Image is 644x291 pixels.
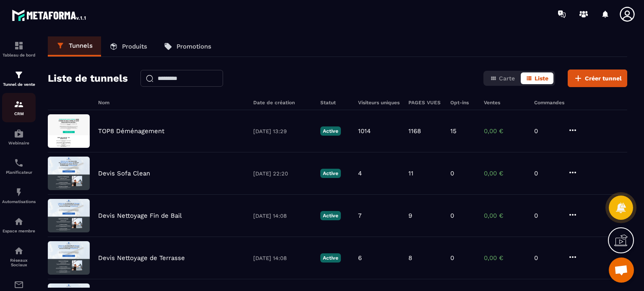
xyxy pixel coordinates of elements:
[484,127,526,135] p: 0,00 €
[69,42,93,49] p: Tunnels
[534,170,559,177] p: 0
[2,93,36,122] a: formationformationCRM
[2,53,36,57] p: Tableau de bord
[320,169,341,178] p: Active
[609,258,634,283] a: Ouvrir le chat
[408,170,413,177] p: 11
[14,187,24,197] img: automations
[14,99,24,109] img: formation
[484,254,526,262] p: 0,00 €
[484,212,526,219] p: 0,00 €
[358,127,371,135] p: 1014
[2,141,36,145] p: Webinaire
[2,111,36,116] p: CRM
[320,100,350,106] h6: Statut
[14,70,24,80] img: formation
[98,100,245,106] h6: Nom
[14,129,24,139] img: automations
[534,212,559,219] p: 0
[122,43,147,50] p: Produits
[358,170,362,177] p: 4
[534,254,559,262] p: 0
[408,127,421,135] p: 1168
[2,64,36,93] a: formationformationTunnel de vente
[450,127,457,135] p: 15
[534,100,564,106] h6: Commandes
[358,212,361,219] p: 7
[408,254,412,262] p: 8
[14,216,24,227] img: automations
[320,126,341,136] p: Active
[499,75,515,82] span: Carte
[253,170,312,177] p: [DATE] 22:20
[98,127,164,135] p: TOP8 Déménagement
[253,100,312,106] h6: Date de création
[358,254,362,262] p: 6
[48,70,128,87] h2: Liste de tunnels
[408,100,442,106] h6: PAGES VUES
[98,170,150,177] p: Devis Sofa Clean
[98,254,185,262] p: Devis Nettoyage de Terrasse
[253,128,312,134] p: [DATE] 13:29
[2,122,36,152] a: automationsautomationsWebinaire
[450,100,475,106] h6: Opt-ins
[484,100,526,106] h6: Ventes
[2,199,36,204] p: Automatisations
[2,152,36,181] a: schedulerschedulerPlanificateur
[253,255,312,261] p: [DATE] 14:08
[535,75,548,82] span: Liste
[14,41,24,51] img: formation
[48,36,101,57] a: Tunnels
[2,34,36,64] a: formationformationTableau de bord
[2,239,36,273] a: social-networksocial-networkRéseaux Sociaux
[320,211,341,220] p: Active
[320,253,341,263] p: Active
[568,70,627,87] button: Créer tunnel
[48,241,90,275] img: image
[177,43,211,50] p: Promotions
[521,72,553,84] button: Liste
[2,82,36,87] p: Tunnel de vente
[14,246,24,256] img: social-network
[450,254,454,262] p: 0
[48,199,90,232] img: image
[48,157,90,190] img: image
[2,170,36,175] p: Planificateur
[101,36,156,57] a: Produits
[450,170,454,177] p: 0
[450,212,454,219] p: 0
[485,72,520,84] button: Carte
[2,181,36,210] a: automationsautomationsAutomatisations
[12,8,87,23] img: logo
[2,210,36,239] a: automationsautomationsEspace membre
[48,114,90,148] img: image
[358,100,400,106] h6: Visiteurs uniques
[585,74,622,82] span: Créer tunnel
[408,212,412,219] p: 9
[253,213,312,219] p: [DATE] 14:08
[156,36,220,57] a: Promotions
[14,158,24,168] img: scheduler
[98,212,182,219] p: Devis Nettoyage Fin de Bail
[2,258,36,267] p: Réseaux Sociaux
[534,127,559,135] p: 0
[2,229,36,233] p: Espace membre
[484,170,526,177] p: 0,00 €
[14,280,24,290] img: email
